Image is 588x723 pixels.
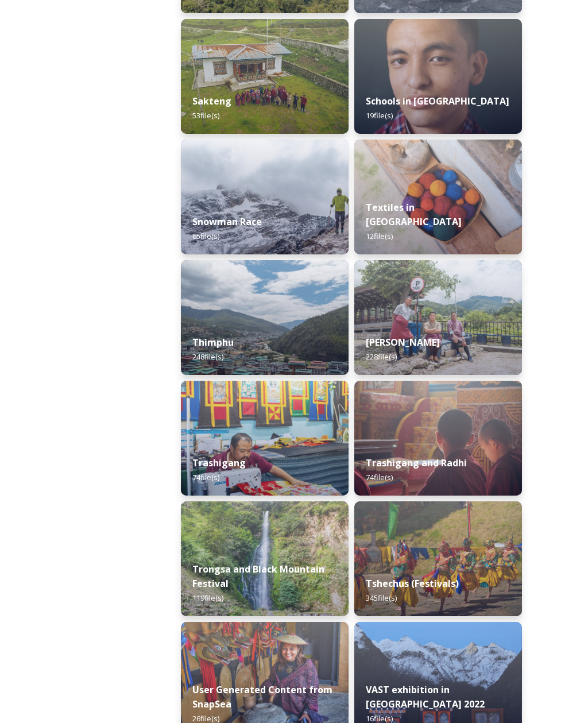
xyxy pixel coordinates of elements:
[366,457,467,469] strong: Trashigang and Radhi
[354,19,522,134] img: _SCH2151_FINAL_RGB.jpg
[366,231,393,241] span: 12 file(s)
[354,260,522,375] img: Trashi%2520Yangtse%2520090723%2520by%2520Amp%2520Sripimanwat-187.jpg
[192,593,223,603] span: 119 file(s)
[354,501,522,616] img: Dechenphu%2520Festival14.jpg
[192,563,324,590] strong: Trongsa and Black Mountain Festival
[366,472,393,482] span: 74 file(s)
[366,351,397,362] span: 228 file(s)
[181,381,349,496] img: Trashigang%2520and%2520Rangjung%2520060723%2520by%2520Amp%2520Sripimanwat-66.jpg
[181,501,349,616] img: 2022-10-01%252018.12.56.jpg
[192,95,231,107] strong: Sakteng
[192,351,223,362] span: 248 file(s)
[192,231,219,241] span: 65 file(s)
[192,336,234,349] strong: Thimphu
[366,593,397,603] span: 345 file(s)
[366,336,440,349] strong: [PERSON_NAME]
[181,140,349,254] img: Snowman%2520Race41.jpg
[366,683,485,710] strong: VAST exhibition in [GEOGRAPHIC_DATA] 2022
[366,577,459,590] strong: Tshechus (Festivals)
[181,19,349,134] img: Sakteng%2520070723%2520by%2520Nantawat-5.jpg
[366,201,462,228] strong: Textiles in [GEOGRAPHIC_DATA]
[192,457,246,469] strong: Trashigang
[192,683,332,710] strong: User Generated Content from SnapSea
[181,260,349,375] img: Thimphu%2520190723%2520by%2520Amp%2520Sripimanwat-43.jpg
[192,215,262,228] strong: Snowman Race
[354,381,522,496] img: Trashigang%2520and%2520Rangjung%2520060723%2520by%2520Amp%2520Sripimanwat-32.jpg
[366,95,509,107] strong: Schools in [GEOGRAPHIC_DATA]
[366,110,393,121] span: 19 file(s)
[192,110,219,121] span: 53 file(s)
[192,472,219,482] span: 74 file(s)
[354,140,522,254] img: _SCH9806.jpg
